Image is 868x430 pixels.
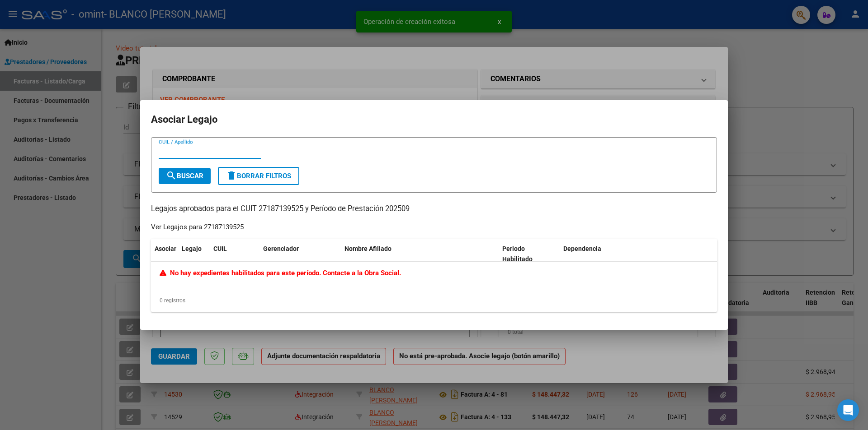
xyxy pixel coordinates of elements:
[560,239,717,269] datatable-header-cell: Dependencia
[166,172,203,180] span: Buscar
[182,245,202,252] span: Legajo
[499,239,560,269] datatable-header-cell: Periodo Habilitado
[563,245,601,252] span: Dependencia
[166,170,177,181] mat-icon: search
[155,245,176,252] span: Asociar
[151,203,717,215] p: Legajos aprobados para el CUIT 27187139525 y Período de Prestación 202509
[263,245,299,252] span: Gerenciador
[344,245,392,252] span: Nombre Afiliado
[178,239,210,269] datatable-header-cell: Legajo
[151,239,178,269] datatable-header-cell: Asociar
[837,399,859,421] div: Open Intercom Messenger
[151,222,244,232] div: Ver Legajos para 27187139525
[210,239,259,269] datatable-header-cell: CUIL
[159,168,211,184] button: Buscar
[226,172,291,180] span: Borrar Filtros
[259,239,341,269] datatable-header-cell: Gerenciador
[502,245,533,263] span: Periodo Habilitado
[341,239,499,269] datatable-header-cell: Nombre Afiliado
[218,167,299,185] button: Borrar Filtros
[151,289,717,312] div: 0 registros
[151,111,717,128] h2: Asociar Legajo
[226,170,237,181] mat-icon: delete
[160,269,401,277] span: No hay expedientes habilitados para este período. Contacte a la Obra Social.
[213,245,227,252] span: CUIL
